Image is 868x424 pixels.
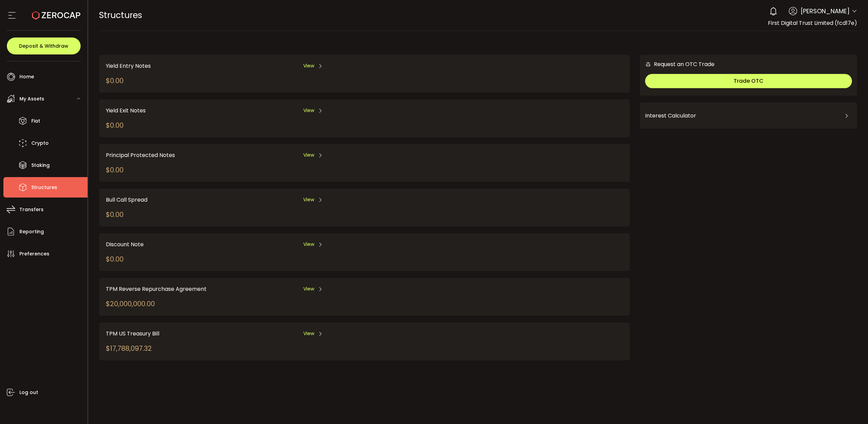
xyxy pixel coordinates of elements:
[106,195,147,204] span: Bull Call Spread
[303,241,314,248] span: View
[106,329,159,338] span: TPM US Treasury Bill
[106,62,151,70] span: Yield Entry Notes
[801,6,850,16] span: [PERSON_NAME]
[303,285,314,293] span: View
[31,160,50,170] span: Staking
[106,165,124,175] div: $0.00
[734,77,763,85] span: Trade OTC
[19,44,68,48] span: Deposit & Withdraw
[106,76,124,86] div: $0.00
[31,116,40,126] span: Fiat
[19,205,44,215] span: Transfers
[303,107,314,114] span: View
[645,61,651,67] img: 6nGpN7MZ9FLuBP83NiajKbTRY4UzlzQtBKtCrLLspmCkSvCZHBKvY3NxgQaT5JnOQREvtQ257bXeeSTueZfAPizblJ+Fe8JwA...
[106,240,144,249] span: Discount Note
[106,151,175,159] span: Principal Protected Notes
[106,343,152,354] div: $17,788,097.32
[106,120,124,130] div: $0.00
[19,94,44,104] span: My Assets
[106,254,124,264] div: $0.00
[31,138,49,148] span: Crypto
[31,183,57,192] span: Structures
[768,19,857,27] span: First Digital Trust Limited (fcd17e)
[19,249,49,259] span: Preferences
[99,9,142,21] span: Structures
[7,37,81,54] button: Deposit & Withdraw
[303,62,314,69] span: View
[640,60,714,68] div: Request an OTC Trade
[106,299,155,309] div: $20,000,000.00
[645,74,852,88] button: Trade OTC
[106,209,124,220] div: $0.00
[106,285,207,293] span: TPM Reverse Repurchase Agreement
[303,152,314,159] span: View
[303,196,314,203] span: View
[19,388,38,397] span: Log out
[106,106,146,115] span: Yield Exit Notes
[645,108,852,124] div: Interest Calculator
[19,72,34,82] span: Home
[834,391,868,424] iframe: Chat Widget
[19,227,44,237] span: Reporting
[303,330,314,337] span: View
